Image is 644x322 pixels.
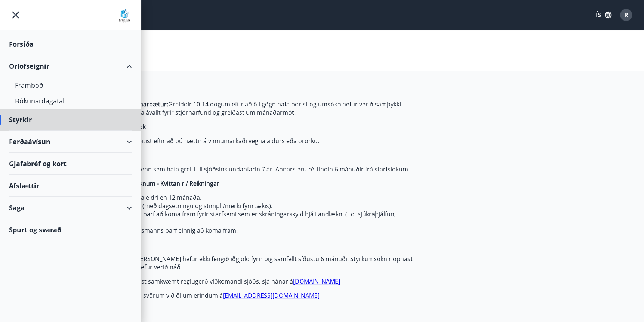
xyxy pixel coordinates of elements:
[223,291,320,300] a: [EMAIL_ADDRESS][DOMAIN_NAME]
[9,131,132,153] div: Ferðaávísun
[9,153,132,175] div: Gjafabréf og kort
[62,291,415,300] p: Ef þú ert með spurningar þá svörum við öllum erindum á
[77,202,415,210] li: Þurfa að vera fullgildar (með dagsetningu og stimpli/merki fyrirtækis).
[77,210,415,226] li: Nafn þjónustuveitanda þarf að koma fram fyrir starfsemi sem er skráningarskyld hjá Landlækni (t.d...
[62,123,146,131] strong: Réttur til styrkja eftir starfslok
[77,108,415,117] li: Fara ávallt fyrir stjórnarfund og greiðast um mánaðarmót.
[9,55,132,77] div: Orlofseignir
[77,100,415,108] li: Greiddir 10-14 dögum eftir að öll gögn hafa borist og umsókn hefur verið samþykkt.
[62,255,415,271] p: [PERSON_NAME] þýðir að [PERSON_NAME] hefur ekki fengið iðgjöld fyrir þig samfellt síðustu 6 mánuð...
[9,175,132,197] div: Afslættir
[9,109,132,131] div: Styrkir
[77,151,415,159] li: 3 ár
[9,8,22,22] button: menu
[15,93,126,109] div: Bókunardagatal
[9,197,132,219] div: Saga
[293,277,340,285] a: [DOMAIN_NAME]
[62,277,415,285] p: Réttindi til styrkja endurnýjast samkvæmt reglugerð viðkomandi sjóðs, sjá nánar á
[15,77,126,93] div: Framboð
[62,137,415,145] p: Réttur þinn til styrkja varðveitist eftir að þú hættir á vinnumarkaði vegna aldurs eða örorku:
[9,219,132,241] div: Spurt og svarað
[617,6,635,24] button: R
[77,193,415,202] li: Kvittanir mega ekki vera eldri en 12 mánaða.
[624,11,628,19] span: R
[9,33,132,55] div: Forsíða
[62,165,415,173] p: Þetta á við um virka félagsmenn sem hafa greitt til sjóðsins undanfarin 7 ár. Annars eru réttindi...
[592,8,616,22] button: ÍS
[77,226,415,235] li: Nafn og kennitala félagsmanns þarf einnig að koma fram.
[117,8,132,23] img: union_logo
